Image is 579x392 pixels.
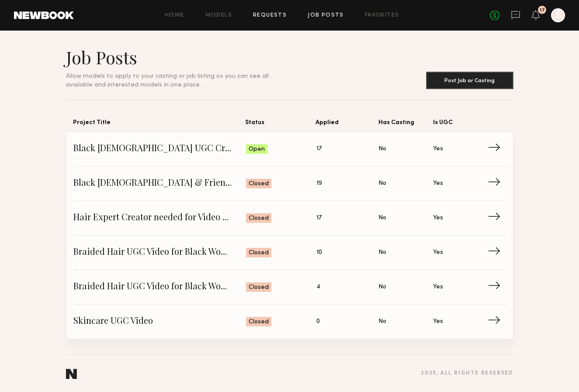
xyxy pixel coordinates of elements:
[73,167,506,201] a: Black [DEMOGRAPHIC_DATA] & Friend for UGC Lifestyle VideoClosed19NoYes→
[316,248,322,257] span: 10
[73,118,246,132] span: Project Title
[73,281,246,294] span: Braided Hair UGC Video for Black Women
[488,281,506,294] span: →
[316,282,320,292] span: 4
[73,142,246,156] span: Black [DEMOGRAPHIC_DATA] UGC Creator - Hair Extensions Expert
[249,180,269,188] span: Closed
[308,13,344,18] a: Job Posts
[378,118,433,132] span: Has Casting
[378,282,386,292] span: No
[73,246,246,259] span: Braided Hair UGC Video for Black Women
[249,283,269,292] span: Closed
[73,305,506,339] a: Skincare UGC VideoClosed0NoYes→
[488,315,506,328] span: →
[66,73,269,88] span: Allow models to apply to your casting or job listing so you can see all available and interested ...
[66,46,290,68] h1: Job Posts
[433,144,443,154] span: Yes
[378,144,386,154] span: No
[316,144,322,154] span: 17
[249,214,269,223] span: Closed
[316,118,378,132] span: Applied
[73,212,246,225] span: Hair Expert Creator needed for Video Shoot
[488,212,506,225] span: →
[426,72,513,89] button: Post Job or Casting
[253,13,287,18] a: Requests
[73,177,246,190] span: Black [DEMOGRAPHIC_DATA] & Friend for UGC Lifestyle Video
[249,145,265,154] span: Open
[488,246,506,259] span: →
[73,201,506,236] a: Hair Expert Creator needed for Video ShootClosed17NoYes→
[433,179,443,188] span: Yes
[540,8,545,13] div: 17
[165,13,184,18] a: Home
[73,315,246,328] span: Skincare UGC Video
[551,8,565,22] a: S
[378,248,386,257] span: No
[433,118,488,132] span: Is UGC
[378,317,386,326] span: No
[249,249,269,257] span: Closed
[433,248,443,257] span: Yes
[245,118,316,132] span: Status
[433,282,443,292] span: Yes
[488,177,506,190] span: →
[365,13,399,18] a: Favorites
[433,213,443,223] span: Yes
[421,371,513,376] div: 2025 , all rights reserved
[316,317,320,326] span: 0
[378,179,386,188] span: No
[378,213,386,223] span: No
[488,142,506,156] span: →
[316,213,322,223] span: 17
[205,13,232,18] a: Models
[73,132,506,167] a: Black [DEMOGRAPHIC_DATA] UGC Creator - Hair Extensions ExpertOpen17NoYes→
[316,179,322,188] span: 19
[73,270,506,305] a: Braided Hair UGC Video for Black WomenClosed4NoYes→
[433,317,443,326] span: Yes
[249,318,269,326] span: Closed
[73,236,506,270] a: Braided Hair UGC Video for Black WomenClosed10NoYes→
